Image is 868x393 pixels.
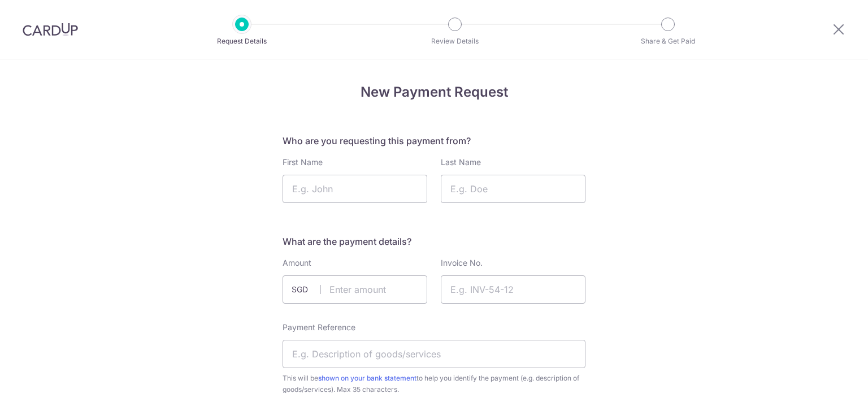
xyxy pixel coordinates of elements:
h5: Who are you requesting this payment from? [283,134,585,148]
label: Amount [283,257,311,269]
label: Payment Reference [283,322,355,333]
h5: What are the payment details? [283,235,585,248]
input: E.g. John [283,175,427,203]
a: shown on your bank statement [318,374,416,382]
label: First Name [283,157,323,168]
label: Invoice No. [441,257,483,269]
input: E.g. Description of goods/services [283,340,585,368]
label: Last Name [441,157,481,168]
h4: New Payment Request [283,82,585,102]
span: SGD [292,284,321,295]
p: Share & Get Paid [626,36,710,47]
input: Enter amount [283,275,427,304]
p: Review Details [413,36,497,47]
input: E.g. Doe [441,175,585,203]
img: CardUp [23,23,78,36]
p: Request Details [200,36,284,47]
input: E.g. INV-54-12 [441,275,585,304]
iframe: Opens a widget where you can find more information [796,359,857,387]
